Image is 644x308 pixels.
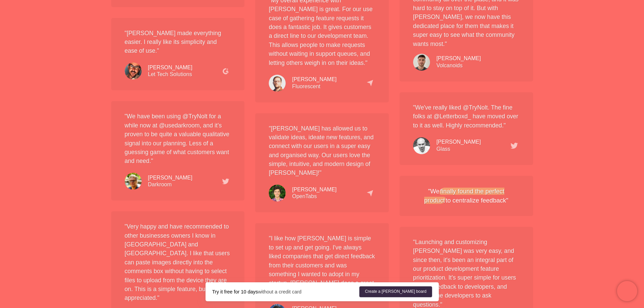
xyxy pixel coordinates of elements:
[366,190,374,197] img: capterra.78f6e3bf33.png
[413,137,430,154] img: testimonial-tomwatson.c8c24550f9.jpg
[148,64,193,71] div: [PERSON_NAME]
[292,76,337,83] div: [PERSON_NAME]
[222,179,229,185] img: testimonial-tweet.366304717c.png
[292,186,337,200] div: OpenTabs
[436,55,481,62] div: [PERSON_NAME]
[269,234,375,297] p: "I like how [PERSON_NAME] is simple to set up and get going. I've always liked companies that get...
[510,143,518,149] img: testimonial-tweet.366304717c.png
[436,139,481,153] div: Glass
[212,289,258,294] strong: Try it free for 10 days
[125,112,231,165] p: "We have been using @TryNolt for a while now at @usedarkroom, and it’s proven to be quite a valua...
[148,174,193,182] div: [PERSON_NAME]
[269,75,286,92] img: testimonial-kelsey.ce8218c6df.jpg
[436,55,481,69] div: Volcanoids
[413,187,520,205] div: "We to centralize feedback"
[424,188,504,204] em: finally found the perfect product
[269,185,286,202] img: testimonial-umberto.2540ef7933.jpg
[413,103,520,130] p: "We've really liked @TryNolt. The fine folks at @Letterboxd_ have moved over to it as well. Highl...
[125,222,231,303] p: "Very happy and have recommended to other businesses owners I know in [GEOGRAPHIC_DATA] and [GEOG...
[148,174,193,189] div: Darkroom
[125,29,231,55] p: "[PERSON_NAME] made everything easier. I really like its simplicity and ease of use."
[436,139,481,146] div: [PERSON_NAME]
[125,173,142,190] img: testimonial-jasper.06455394a6.jpg
[359,286,432,297] a: Create a [PERSON_NAME] board
[413,54,430,71] img: testimonial-richard.64b827b4bb.jpg
[148,64,193,78] div: Let Tech Solutions
[212,288,360,295] div: without a credit card
[222,68,229,75] img: g2.cb6f757962.png
[125,63,142,79] img: testimonial-scott.8bc7d11d2a.jpg
[292,186,337,193] div: [PERSON_NAME]
[366,79,374,87] img: capterra.78f6e3bf33.png
[292,76,337,90] div: Fluorescent
[617,281,637,301] iframe: Chatra live chat
[269,124,375,177] p: "[PERSON_NAME] has allowed us to validate ideas, ideate new features, and connect with our users ...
